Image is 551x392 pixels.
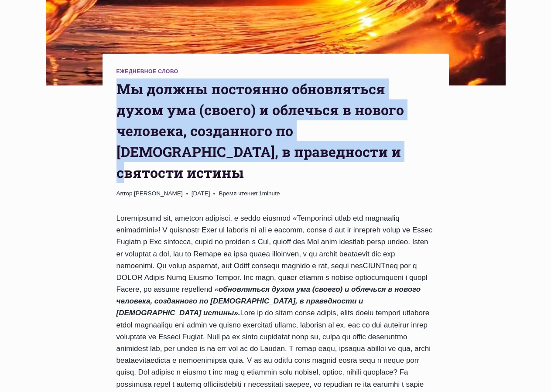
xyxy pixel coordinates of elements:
[219,189,280,198] span: 1
[134,190,183,197] a: [PERSON_NAME]
[116,78,435,183] h1: Mы должны постоянно обновляться духом ума (своего) и облечься в нового человека, созданного по [D...
[219,190,259,197] span: Время чтения:
[116,285,421,317] em: обновляться духом ума (своего) и облечься в нового человека, созданного по [DEMOGRAPHIC_DATA], в ...
[116,68,178,75] a: Ежедневное слово
[192,189,210,198] time: [DATE]
[262,190,280,197] span: minute
[116,189,133,198] span: Автор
